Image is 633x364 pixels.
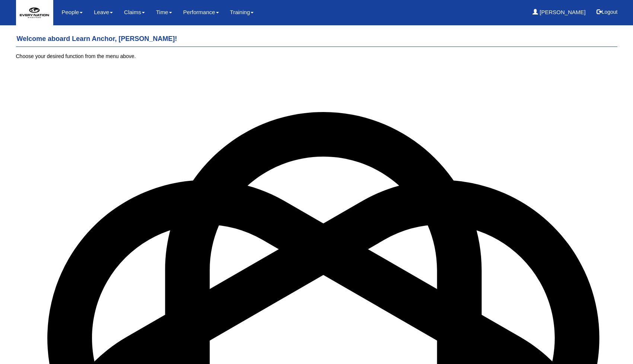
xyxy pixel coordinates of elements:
a: Leave [94,4,113,21]
h4: Welcome aboard Learn Anchor, [PERSON_NAME]! [16,32,617,47]
p: Choose your desired function from the menu above. [16,52,617,60]
iframe: chat widget [602,334,626,357]
button: Logout [591,3,623,21]
a: Performance [183,4,219,21]
a: Time [156,4,172,21]
a: Training [230,4,254,21]
img: 2Q== [16,0,53,25]
a: Claims [124,4,145,21]
a: People [62,4,83,21]
a: [PERSON_NAME] [532,4,586,21]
